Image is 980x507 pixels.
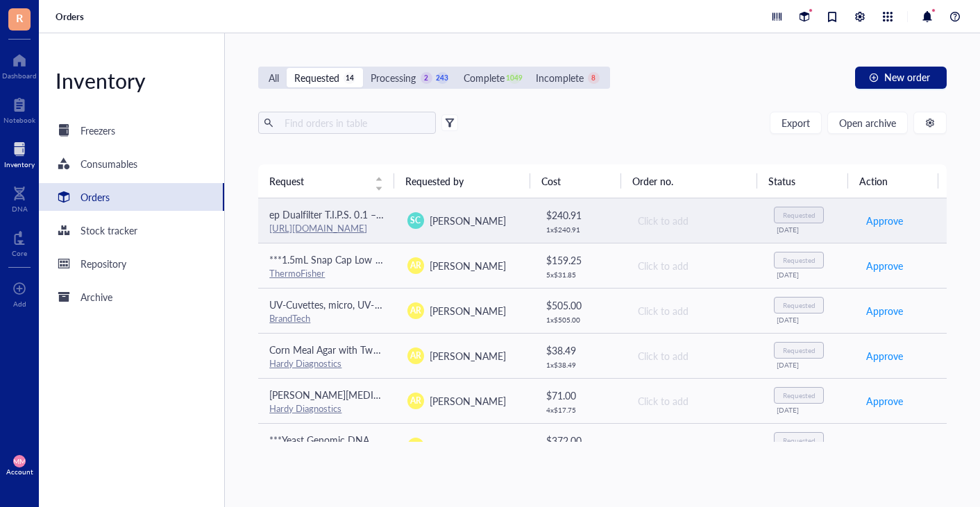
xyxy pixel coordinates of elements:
span: Approve [866,348,903,363]
span: SC [410,214,421,227]
div: Requested [783,256,816,264]
span: UV-Cuvettes, micro, UV-transparent [269,298,423,311]
div: [DATE] [777,361,843,369]
th: Requested by [394,164,530,198]
div: Click to add [638,348,752,363]
a: ThermoFisher [269,266,325,280]
div: Freezers [81,123,115,138]
div: 1 x $ 505.00 [546,316,614,324]
div: 1 x $ 240.91 [546,225,614,234]
a: Orders [56,10,87,23]
span: Approve [866,213,903,228]
a: Core [12,227,27,257]
div: 243 [437,72,448,84]
a: Notebook [3,94,35,124]
a: Orders [39,183,224,211]
button: Approve [865,390,904,412]
div: [DATE] [777,406,843,414]
th: Action [848,164,939,198]
td: Click to add [625,198,763,243]
button: Approve [865,345,904,367]
span: AR [410,350,421,362]
span: [PERSON_NAME] [430,304,506,318]
div: Repository [81,256,126,271]
th: Status [757,164,848,198]
div: Notebook [3,116,35,124]
button: Approve [865,435,904,457]
span: MM [13,457,26,465]
td: Click to add [625,288,763,333]
td: Click to add [625,423,763,468]
div: $ 372.00 [546,433,614,448]
div: Complete [464,70,505,85]
span: AR [410,440,421,452]
a: Hardy Diagnostics [269,402,341,415]
a: Inventory [4,138,35,169]
span: Export [782,117,810,128]
button: Export [770,112,822,134]
th: Cost [530,164,621,198]
span: AR [410,395,421,407]
span: [PERSON_NAME] [430,259,506,273]
span: ***Yeast Genomic DNA [269,433,369,447]
div: $ 159.25 [546,252,614,268]
div: $ 505.00 [546,298,614,313]
button: Approve [865,255,904,277]
span: Approve [866,303,903,318]
span: Request [269,173,366,189]
div: Requested [783,346,816,354]
div: Click to add [638,303,752,318]
a: Dashboard [2,49,37,80]
div: 8 [588,72,600,84]
a: Archive [39,283,224,311]
a: Freezers [39,117,224,144]
div: Stock tracker [81,223,137,238]
div: Core [12,249,27,257]
div: Requested [783,436,816,445]
div: Dashboard [2,71,37,80]
div: Click to add [638,438,752,454]
div: Account [6,467,33,476]
span: ***1.5mL Snap Cap Low Retention Microcentrifuge Tubes [269,252,516,266]
span: Approve [866,258,903,273]
td: Click to add [625,243,763,288]
a: Consumables [39,150,224,178]
span: [PERSON_NAME][MEDICAL_DATA] (SabDex) Agar, [PERSON_NAME] [269,388,567,402]
span: Approve [866,393,903,409]
a: Hardy Diagnostics [269,356,341,370]
div: Requested [783,211,816,219]
div: Click to add [638,258,752,273]
div: Inventory [39,67,224,94]
a: Stock tracker [39,216,224,244]
div: 5 x $ 31.85 [546,270,614,279]
a: DNA [12,182,28,213]
div: 4 x $ 17.75 [546,406,614,414]
span: [PERSON_NAME] [430,439,506,453]
td: Click to add [625,378,763,423]
div: [DATE] [777,316,843,324]
div: Incomplete [536,70,584,85]
div: Requested [294,70,339,85]
a: [URL][DOMAIN_NAME] [269,221,367,234]
div: $ 71.00 [546,388,614,403]
span: AR [410,259,421,272]
div: Requested [783,391,816,399]
span: Approve [866,438,903,454]
div: 1049 [509,72,521,84]
button: Approve [865,209,904,232]
span: New order [884,71,930,83]
span: AR [410,304,421,317]
button: Open archive [827,112,908,134]
div: 14 [344,72,355,84]
div: [DATE] [777,270,843,279]
a: Repository [39,250,224,277]
span: Open archive [839,117,896,128]
span: [PERSON_NAME] [430,214,506,227]
div: Requested [783,301,816,309]
button: New order [855,67,947,89]
span: Corn Meal Agar with Tween® 80 Plate, Deep Fill [269,343,476,356]
td: Click to add [625,333,763,378]
div: $ 38.49 [546,343,614,358]
div: DNA [12,205,28,213]
div: $ 240.91 [546,207,614,223]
